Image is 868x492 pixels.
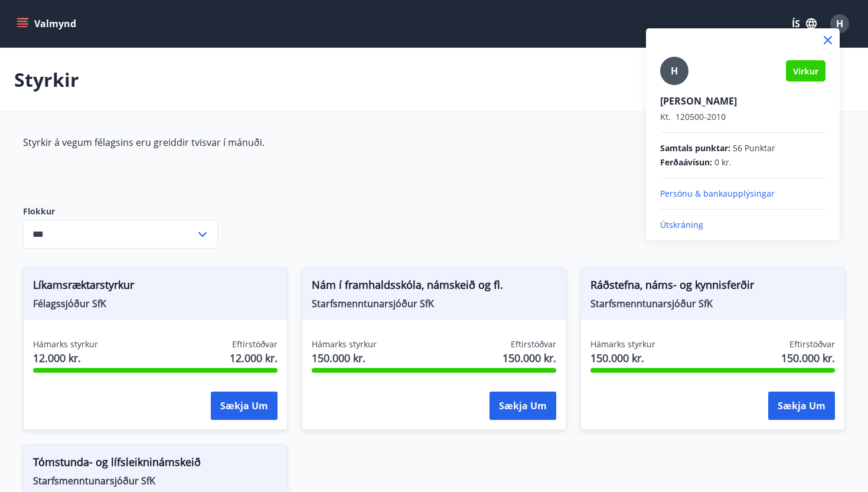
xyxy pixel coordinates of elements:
p: [PERSON_NAME] [660,95,825,107]
span: Ferðaávísun : [660,157,712,168]
span: Virkur [793,66,818,77]
span: H [671,64,678,77]
p: 120500-2010 [660,111,825,123]
p: Persónu & bankaupplýsingar [660,188,825,200]
span: 56 Punktar [733,142,775,154]
span: Samtals punktar : [660,142,730,154]
span: Kt. [660,111,671,122]
span: 0 kr. [714,157,732,168]
p: Útskráning [660,219,825,231]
